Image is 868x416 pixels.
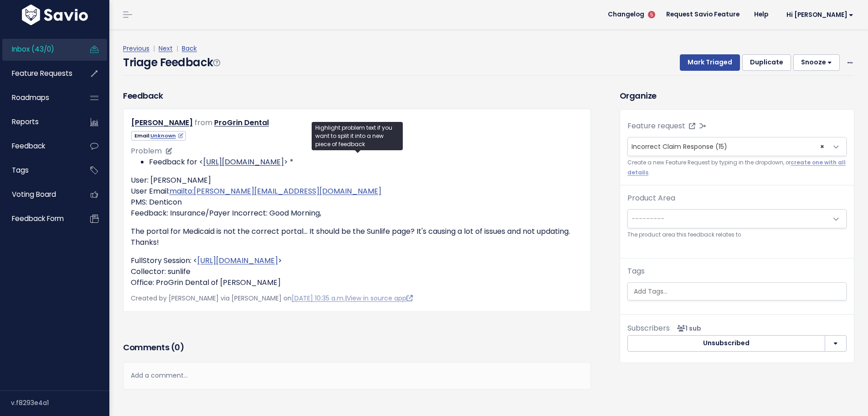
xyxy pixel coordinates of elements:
span: 5 [648,11,655,18]
a: Help [747,8,776,21]
p: The portal for Medicaid is not the correct portal... It should be the Sunlife page? It's causing ... [131,226,583,248]
label: Feature request [627,121,685,132]
h4: Triage Feedback [123,54,220,71]
a: Voting Board [2,184,76,205]
div: Add a comment... [123,362,591,389]
small: The product area this feedback relates to [627,230,847,240]
button: Snooze [793,54,840,71]
span: Feedback form [12,214,64,223]
a: Reports [2,111,76,132]
h3: Comments ( ) [123,341,591,354]
p: FullStory Session: < > Collector: sunlife Office: ProGrin Dental of [PERSON_NAME] [131,255,583,288]
button: Mark Triaged [680,54,740,71]
a: [PERSON_NAME] [131,117,193,128]
a: create one with all details [627,159,846,176]
span: <p><strong>Subscribers</strong><br><br> - Ilkay Kucuk<br> </p> [673,324,701,333]
span: Voting Board [12,190,56,199]
span: Email: [131,131,186,141]
a: Next [159,44,173,53]
span: Feedback [12,141,45,151]
a: [DATE] 10:35 a.m. [292,294,345,303]
span: Inbox (43/0) [12,44,54,54]
span: 0 [175,342,180,353]
span: Hi [PERSON_NAME] [786,11,853,18]
span: --------- [632,214,664,223]
a: [URL][DOMAIN_NAME] [203,157,284,167]
a: Unknown [150,132,183,139]
a: mailto:[PERSON_NAME][EMAIL_ADDRESS][DOMAIN_NAME] [169,186,381,196]
a: Inbox (43/0) [2,39,76,60]
a: Roadmaps [2,87,76,108]
a: ProGrin Dental [214,117,269,128]
a: Hi [PERSON_NAME] [776,8,861,22]
a: View in source app [347,294,413,303]
img: logo-white.9d6f32f41409.svg [20,5,90,25]
span: Reports [12,117,39,126]
span: × [820,137,824,156]
label: Product Area [627,193,675,204]
div: Highlight problem text if you want to split it into a new piece of feedback [312,122,403,150]
button: Duplicate [742,54,791,71]
a: Request Savio Feature [659,8,747,21]
div: v.f8293e4a1 [11,391,109,415]
span: | [151,44,157,53]
a: Feedback form [2,208,76,229]
span: Subscribers [627,323,670,333]
h3: Organize [620,90,854,102]
a: Feedback [2,136,76,157]
span: Changelog [608,11,644,18]
span: Feature Requests [12,68,72,78]
a: [URL][DOMAIN_NAME] [197,255,278,266]
a: Back [182,44,197,53]
span: Created by [PERSON_NAME] via [PERSON_NAME] on | [131,294,413,303]
li: Feedback for < > * [149,157,583,168]
span: Problem [131,146,162,156]
span: Incorrect Claim Response (15) [632,142,727,151]
a: Previous [123,44,149,53]
label: Tags [627,266,645,277]
input: Add Tags... [630,287,850,296]
button: Unsubscribed [627,335,825,352]
small: Create a new Feature Request by typing in the dropdown, or . [627,158,847,178]
span: Roadmaps [12,93,49,102]
h3: Feedback [123,90,163,102]
span: Tags [12,165,29,175]
a: Feature Requests [2,63,76,84]
p: User: [PERSON_NAME] User Email: PMS: Denticon Feedback: Insurance/Payer Incorrect: Good Morning, [131,175,583,219]
span: | [175,44,180,53]
span: from [195,117,212,128]
a: Tags [2,160,76,181]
